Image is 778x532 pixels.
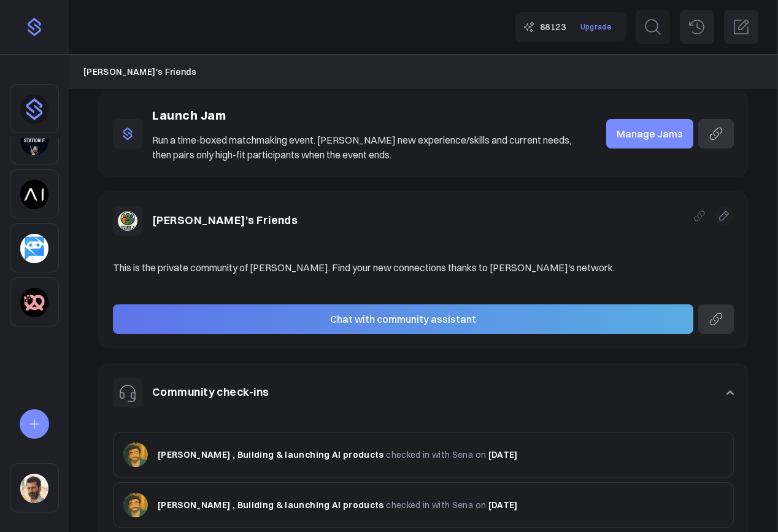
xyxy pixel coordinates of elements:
[20,94,48,124] img: dhnou9yomun9587rl8johsq6w6vr
[152,212,298,229] h1: [PERSON_NAME]'s Friends
[25,17,44,37] img: purple-logo-18f04229334c5639164ff563510a1dba46e1211543e89c7069427642f6c28bac.png
[488,499,518,511] span: [DATE]
[123,493,148,517] img: 6530a282ec53f6ef30e4b09f3831aad18ab39622.jpg
[152,133,582,162] p: Run a time-boxed matchmaking event. [PERSON_NAME] new experience/skills and current needs, then p...
[20,126,48,155] img: stationf.co
[98,363,749,422] button: Community check-ins
[118,211,137,231] img: 3pj2efuqyeig3cua8agrd6atck9r
[606,119,693,148] a: Manage Jams
[83,65,196,79] a: [PERSON_NAME]'s Friends
[573,17,618,36] a: Upgrade
[488,449,518,460] span: [DATE]
[20,180,48,209] img: skpjks9cul1iqpbcjl4313d98ve6
[20,234,48,263] img: botrepreneurs.live
[540,20,566,34] span: 88123
[386,449,486,460] span: checked in with Sena on
[113,260,734,275] p: This is the private community of [PERSON_NAME]. Find your new connections thanks to [PERSON_NAME]...
[152,106,582,125] p: Launch Jam
[386,499,486,511] span: checked in with Sena on
[152,385,269,399] a: Community check-ins
[20,288,48,317] img: bitsandpretzels.com
[158,499,384,511] span: [PERSON_NAME] , Building & launching AI products
[158,449,384,460] span: [PERSON_NAME] , Building & launching AI products
[20,474,48,503] img: sqr4epb0z8e5jm577i6jxqftq3ng
[113,432,734,477] button: [PERSON_NAME] , Building & launching AI products checked in with Sena on [DATE]
[83,65,763,79] nav: Breadcrumb
[123,442,148,467] img: 6530a282ec53f6ef30e4b09f3831aad18ab39622.jpg
[113,482,734,528] button: [PERSON_NAME] , Building & launching AI products checked in with Sena on [DATE]
[113,304,693,334] button: Chat with community assistant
